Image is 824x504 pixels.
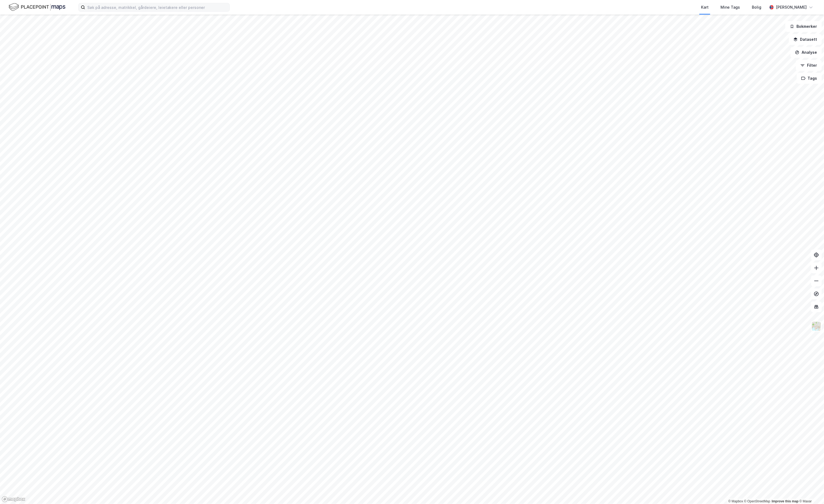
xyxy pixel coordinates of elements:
[789,34,822,45] button: Datasett
[797,73,822,84] button: Tags
[785,21,822,32] button: Bokmerker
[797,478,824,504] iframe: Chat Widget
[9,2,65,12] img: logo.f888ab2527a4732fd821a326f86c7f29.svg
[752,4,761,11] div: Bolig
[701,4,709,11] div: Kart
[2,496,25,502] a: Mapbox homepage
[744,499,770,503] a: OpenStreetMap
[811,321,822,331] img: Z
[797,478,824,504] div: Kontrollprogram for chat
[720,4,740,11] div: Mine Tags
[772,499,799,503] a: Improve this map
[790,47,822,58] button: Analyse
[776,4,807,11] div: [PERSON_NAME]
[796,60,822,71] button: Filter
[85,3,229,11] input: Søk på adresse, matrikkel, gårdeiere, leietakere eller personer
[728,499,743,503] a: Mapbox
